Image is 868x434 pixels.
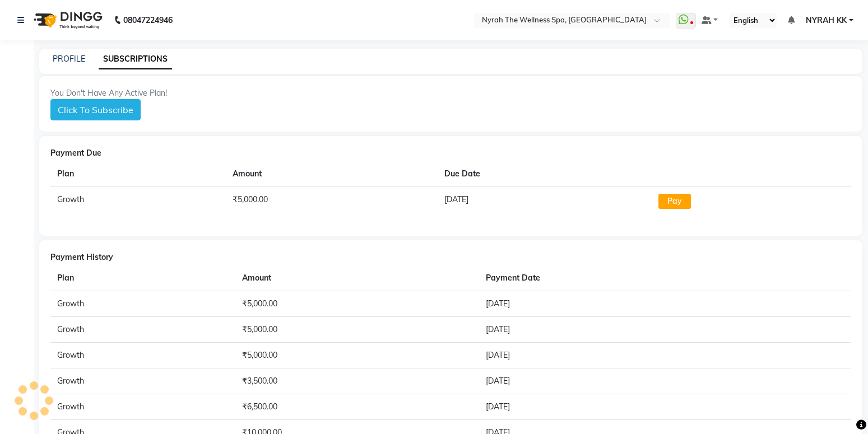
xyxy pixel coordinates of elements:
[479,317,790,343] td: [DATE]
[29,4,105,36] img: logo
[235,343,479,368] td: ₹5,000.00
[50,343,235,368] td: Growth
[50,394,235,420] td: Growth
[50,291,235,317] td: Growth
[50,265,235,291] th: Plan
[479,291,790,317] td: [DATE]
[50,368,235,394] td: Growth
[235,291,479,317] td: ₹5,000.00
[50,147,851,159] div: Payment Due
[235,317,479,343] td: ₹5,000.00
[50,187,226,216] td: Growth
[438,161,652,187] th: Due Date
[479,394,790,420] td: [DATE]
[226,187,438,216] td: ₹5,000.00
[123,4,173,36] b: 08047224946
[226,161,438,187] th: Amount
[479,368,790,394] td: [DATE]
[50,161,226,187] th: Plan
[235,394,479,420] td: ₹6,500.00
[479,265,790,291] th: Payment Date
[50,99,141,120] button: Click To Subscribe
[50,87,851,99] div: You Don't Have Any Active Plan!
[99,49,172,69] a: SUBSCRIPTIONS
[50,317,235,343] td: Growth
[658,194,691,209] button: Pay
[806,15,847,26] span: NYRAH KK
[50,251,851,263] div: Payment History
[438,187,652,216] td: [DATE]
[53,54,85,64] a: PROFILE
[479,343,790,368] td: [DATE]
[235,368,479,394] td: ₹3,500.00
[235,265,479,291] th: Amount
